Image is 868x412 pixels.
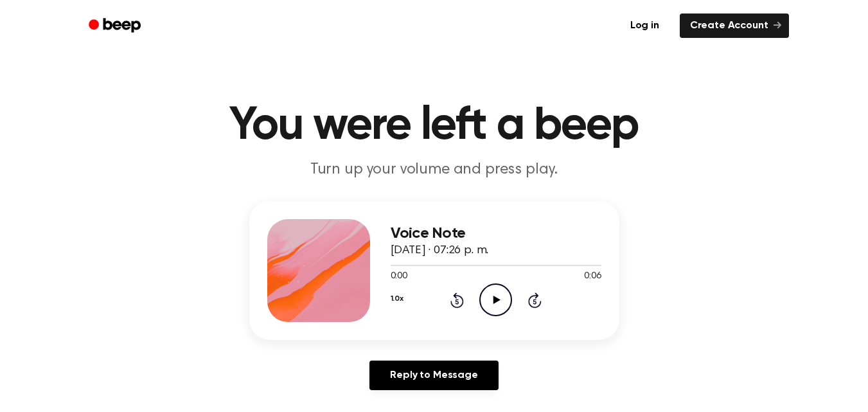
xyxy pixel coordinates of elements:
[391,288,403,310] button: 1.0x
[369,361,498,390] a: Reply to Message
[391,245,489,256] span: [DATE] · 07:26 p. m.
[680,13,789,38] a: Create Account
[584,270,601,283] span: 0:06
[617,11,672,40] a: Log in
[391,225,601,242] h3: Voice Note
[188,159,681,181] p: Turn up your volume and press play.
[105,103,763,149] h1: You were left a beep
[80,13,152,39] a: Beep
[391,270,407,283] span: 0:00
